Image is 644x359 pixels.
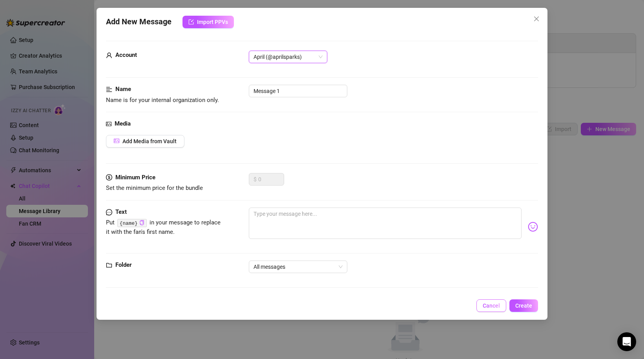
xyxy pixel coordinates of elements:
[106,261,112,270] span: folder
[139,220,144,226] button: Click to Copy
[115,208,127,215] strong: Text
[139,220,144,225] span: copy
[106,208,112,217] span: message
[115,51,137,58] strong: Account
[114,138,119,144] span: picture
[106,219,221,235] span: Put in your message to replace it with the fan's first name.
[115,261,131,268] strong: Folder
[515,303,532,309] span: Create
[115,86,131,93] strong: Name
[530,16,543,22] span: Close
[528,222,538,232] img: svg%3e
[106,85,112,94] span: align-left
[122,138,177,144] span: Add Media from Vault
[483,303,500,309] span: Cancel
[106,119,111,129] span: picture
[106,184,203,191] span: Set the minimum price for the bundle
[476,299,506,312] button: Cancel
[188,19,194,25] span: import
[254,51,323,63] span: April (@aprilsparks)
[115,120,131,127] strong: Media
[182,16,234,28] button: Import PPVs
[533,16,540,22] span: close
[106,51,112,60] span: user
[249,85,347,97] input: Enter a name
[117,219,147,227] code: {name}
[617,332,636,351] div: Open Intercom Messenger
[106,135,184,148] button: Add Media from Vault
[197,19,228,25] span: Import PPVs
[106,16,171,28] span: Add New Message
[254,261,343,273] span: All messages
[106,173,112,182] span: dollar
[115,174,155,181] strong: Minimum Price
[106,97,219,104] span: Name is for your internal organization only.
[509,299,538,312] button: Create
[530,13,543,25] button: Close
